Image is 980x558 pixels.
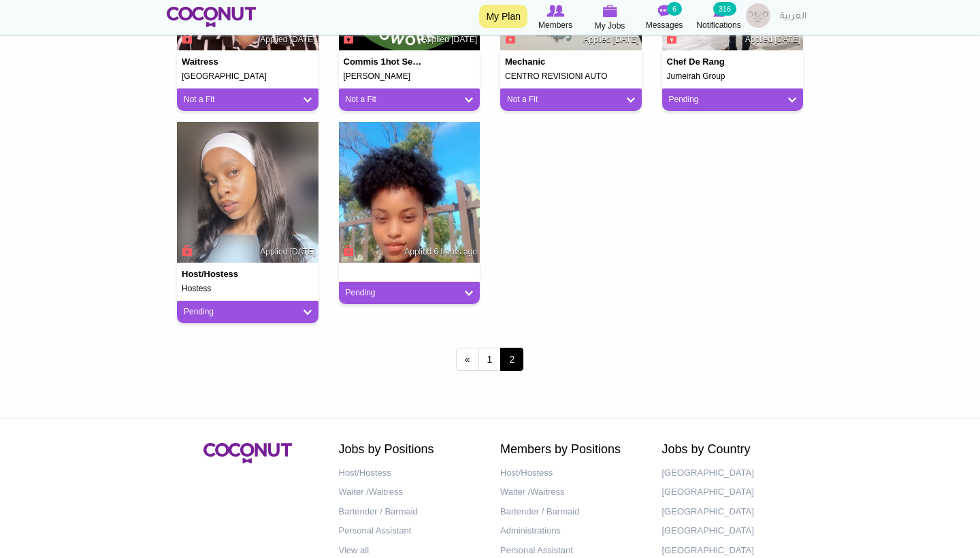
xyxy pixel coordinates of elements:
h2: Jobs by Positions [339,443,480,457]
a: Notifications Notifications 316 [691,3,746,32]
a: Not a Fit [184,94,312,105]
a: Personal Assistant [339,521,480,541]
h4: Mechanic [505,57,584,67]
small: 6 [667,2,682,16]
a: [GEOGRAPHIC_DATA] [662,521,804,541]
span: Notifications [696,18,740,32]
a: 1 [478,348,502,371]
h2: Members by Positions [500,443,642,457]
h4: Host/Hostess [182,269,261,279]
h5: [GEOGRAPHIC_DATA] [182,72,314,81]
h5: Jumeirah Group [667,72,799,81]
a: Waiter /Waitress [339,482,480,502]
a: [GEOGRAPHIC_DATA] [662,482,804,502]
small: 316 [713,2,736,16]
a: My Plan [479,5,527,28]
h5: Hostess [182,284,314,293]
a: Not a Fit [507,94,635,105]
a: Pending [184,306,312,318]
img: Mihlali Sijadu's picture [339,122,480,263]
img: My Jobs [602,5,617,17]
a: Pending [346,287,474,299]
img: Browse Members [546,5,564,17]
a: العربية [773,3,813,31]
span: Members [538,18,572,32]
a: Waiter /Waitress [500,482,642,502]
img: Messages [657,5,671,17]
img: Coconut [203,443,292,463]
h2: Jobs by Country [662,443,804,457]
a: [GEOGRAPHIC_DATA] [662,502,804,522]
span: 2 [500,348,523,371]
h5: CENTRO REVISIONI AUTO [505,72,637,81]
span: My Jobs [595,19,625,33]
a: Host/Hostess [339,463,480,483]
a: Pending [669,94,797,105]
a: Messages Messages 6 [637,3,691,32]
span: Connect to Unlock the Profile [342,31,354,45]
a: Browse Members Members [528,3,583,32]
a: Host/Hostess [500,463,642,483]
h5: [PERSON_NAME] [344,72,476,81]
a: ‹ previous [456,348,479,371]
span: Messages [646,18,683,32]
a: Administrations [500,521,642,541]
img: Notifications [713,5,725,17]
a: [GEOGRAPHIC_DATA] [662,463,804,483]
img: Home [167,7,256,27]
span: Connect to Unlock the Profile [342,244,354,257]
img: Bontle Nkadimeng's picture [177,122,318,263]
h4: Chef de Rang [667,57,746,67]
h4: Commis 1hot section [344,57,423,67]
span: Connect to Unlock the Profile [180,244,192,257]
a: Not a Fit [346,94,474,105]
a: Bartender / Barmaid [500,502,642,522]
span: Connect to Unlock the Profile [180,31,192,45]
h4: Waitress [182,57,261,67]
span: Connect to Unlock the Profile [503,31,515,45]
span: Connect to Unlock the Profile [665,31,677,45]
a: Bartender / Barmaid [339,502,480,522]
a: My Jobs My Jobs [583,3,637,33]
